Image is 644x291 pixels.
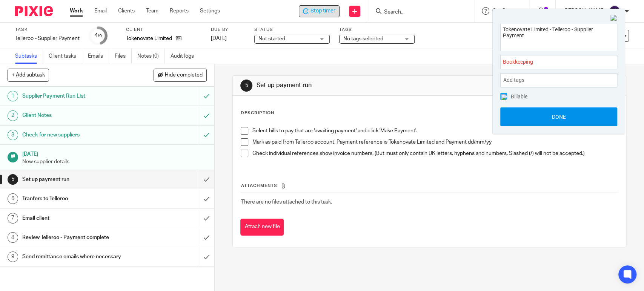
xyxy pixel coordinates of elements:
[8,69,49,81] button: + Add subtask
[563,7,605,15] p: [PERSON_NAME]
[70,7,83,15] a: Work
[511,94,527,99] span: Billable
[240,219,284,236] button: Attach new file
[383,9,451,16] input: Search
[22,158,207,165] p: New supplier details
[240,110,274,116] p: Description
[254,27,330,33] label: Status
[211,27,245,33] label: Due by
[310,7,335,15] span: Stop timer
[171,49,200,64] a: Audit logs
[343,36,383,41] span: No tags selected
[609,5,621,17] img: svg%3E
[500,107,617,126] button: Done
[22,129,135,141] h1: Check for new suppliers
[22,174,135,185] h1: Set up payment run
[241,199,332,205] span: There are no files attached to this task.
[252,127,618,135] p: Select bills to pay that are 'awaiting payment' and click 'Make Payment'.
[49,49,82,64] a: Client tasks
[8,174,18,185] div: 5
[252,150,618,157] p: Check individual references show invoice numbers. (But must only contain UK letters, hyphens and ...
[211,36,227,41] span: [DATE]
[500,55,617,69] div: Project: Bookkeeping
[88,49,109,64] a: Emails
[252,138,618,146] p: Mark as paid from Telleroo account. Payment reference is Tokenovate Limited and Payment dd/mm/yy
[15,49,43,64] a: Subtasks
[98,34,102,38] small: /9
[22,232,135,243] h1: Review Telleroo - Payment complete
[339,27,415,33] label: Tags
[8,110,18,121] div: 2
[8,251,18,262] div: 9
[15,27,80,33] label: Task
[8,193,18,204] div: 6
[258,36,285,41] span: Not started
[501,24,617,49] textarea: Tokenovate Limited - Telleroo - Supplier Payment
[94,31,102,40] div: 4
[8,232,18,243] div: 8
[610,15,617,21] img: Close
[22,149,207,158] h1: [DATE]
[503,74,528,86] span: Add tags
[22,251,135,262] h1: Send remittance emails where necessary
[257,81,446,89] h1: Set up payment run
[501,94,507,100] img: checked.png
[200,7,220,15] a: Settings
[240,80,252,92] div: 5
[170,7,189,15] a: Reports
[8,91,18,101] div: 1
[115,49,132,64] a: Files
[146,7,158,15] a: Team
[22,213,135,224] h1: Email client
[15,6,53,16] img: Pixie
[8,130,18,140] div: 3
[503,58,598,66] span: Bookkeeping
[126,35,172,42] p: Tokenovate Limited
[8,213,18,224] div: 7
[137,49,165,64] a: Notes (0)
[118,7,135,15] a: Clients
[22,110,135,121] h1: Client Notes
[15,35,80,42] div: Telleroo - Supplier Payment
[94,7,107,15] a: Email
[126,27,201,33] label: Client
[241,184,277,188] span: Attachments
[22,90,135,102] h1: Supplier Payment Run List
[22,193,135,204] h1: Tranfers to Telleroo
[165,72,203,78] span: Hide completed
[154,69,207,81] button: Hide completed
[299,5,340,17] div: Tokenovate Limited - Telleroo - Supplier Payment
